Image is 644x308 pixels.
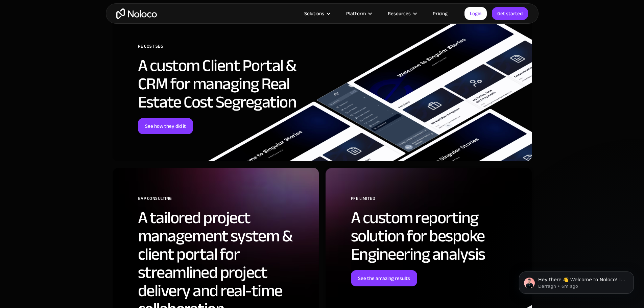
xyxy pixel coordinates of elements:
div: PFE Limited [351,193,522,209]
iframe: Intercom notifications message [509,257,644,305]
a: See how they did it [138,118,193,134]
a: See the amazing results [351,270,417,286]
a: Login [464,7,487,20]
div: GAP Consulting [138,193,309,209]
h2: A custom Client Portal & CRM for managing Real Estate Cost Segregation [138,56,309,111]
a: home [116,8,157,19]
a: Get started [492,7,528,20]
div: RE Cost Seg [138,41,309,56]
div: Resources [379,9,424,18]
h2: A custom reporting solution for bespoke Engineering analysis [351,209,522,263]
div: Platform [346,9,366,18]
div: Resources [388,9,411,18]
div: Solutions [304,9,324,18]
div: Platform [338,9,379,18]
a: Pricing [424,9,456,18]
div: Solutions [296,9,338,18]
